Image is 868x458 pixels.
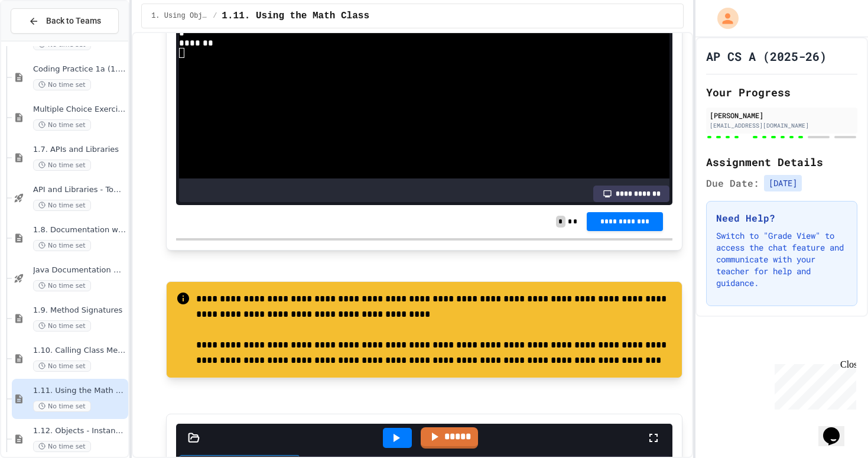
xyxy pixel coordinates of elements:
h1: AP CS A (2025-26) [706,48,827,64]
span: Coding Practice 1a (1.1-1.6) [33,64,126,74]
h3: Need Help? [716,211,847,225]
span: No time set [33,119,91,131]
iframe: chat widget [818,411,856,446]
span: / [213,11,217,21]
span: No time set [33,160,91,171]
span: No time set [33,200,91,211]
span: 1.11. Using the Math Class [33,386,126,396]
span: 1. Using Objects and Methods [151,11,208,21]
button: Back to Teams [11,8,119,34]
span: 1.10. Calling Class Methods [33,346,126,356]
p: Switch to "Grade View" to access the chat feature and communicate with your teacher for help and ... [716,230,847,289]
span: No time set [33,240,91,251]
div: Chat with us now!Close [5,5,82,75]
h2: Assignment Details [706,154,857,170]
span: 1.7. APIs and Libraries [33,145,126,155]
span: Due Date: [706,176,759,190]
span: No time set [33,79,91,90]
span: No time set [33,320,91,332]
div: [PERSON_NAME] [710,110,854,121]
h2: Your Progress [706,84,857,100]
div: [EMAIL_ADDRESS][DOMAIN_NAME] [710,121,854,130]
span: 1.12. Objects - Instances of Classes [33,426,126,436]
span: Multiple Choice Exercises for Unit 1a (1.1-1.6) [33,105,126,115]
span: 1.9. Method Signatures [33,306,126,316]
span: [DATE] [764,175,802,191]
div: My Account [705,5,742,32]
span: No time set [33,280,91,291]
span: API and Libraries - Topic 1.7 [33,185,126,195]
span: 1.11. Using the Math Class [222,9,369,23]
iframe: chat widget [770,359,856,410]
span: No time set [33,441,91,452]
span: Back to Teams [46,15,101,27]
span: 1.8. Documentation with Comments and Preconditions [33,225,126,235]
span: Java Documentation with Comments - Topic 1.8 [33,265,126,275]
span: No time set [33,401,91,412]
span: No time set [33,360,91,372]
